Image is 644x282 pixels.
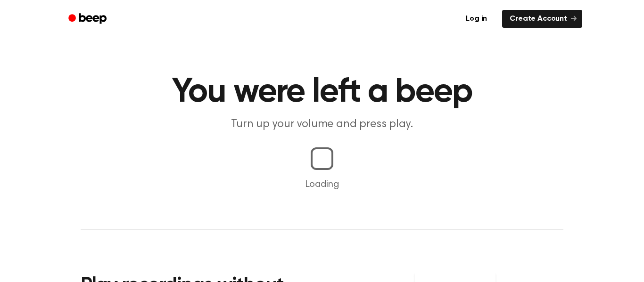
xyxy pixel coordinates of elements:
[62,10,115,28] a: Beep
[141,117,503,132] p: Turn up your volume and press play.
[502,10,582,28] a: Create Account
[11,177,633,192] p: Loading
[81,75,563,109] h1: You were left a beep
[456,8,496,30] a: Log in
